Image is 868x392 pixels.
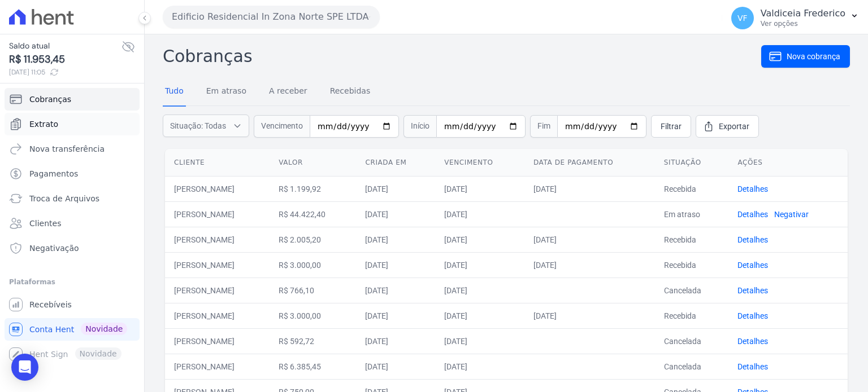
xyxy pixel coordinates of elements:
td: R$ 592,72 [270,328,356,354]
a: Detalhes [737,362,768,371]
a: Detalhes [737,210,768,219]
td: [PERSON_NAME] [165,201,270,227]
td: [PERSON_NAME] [165,278,270,303]
th: Vencimento [435,149,524,177]
a: Negativação [5,237,140,259]
td: [DATE] [435,252,524,278]
div: Plataformas [9,275,135,289]
th: Cliente [165,149,270,177]
td: [DATE] [356,176,435,201]
th: Situação [655,149,729,177]
td: [DATE] [356,201,435,227]
td: R$ 44.422,40 [270,201,356,227]
th: Criada em [356,149,435,177]
th: Data de pagamento [524,149,655,177]
td: [DATE] [524,252,655,278]
span: Fim [530,115,557,138]
span: Troca de Arquivos [29,193,99,204]
p: Ver opções [761,19,845,28]
td: Recebida [655,176,729,201]
td: [DATE] [356,328,435,354]
span: Filtrar [661,121,682,132]
td: [DATE] [524,176,655,201]
a: Detalhes [737,311,768,320]
a: Nova cobrança [761,45,850,68]
span: Vencimento [254,115,310,138]
span: Saldo atual [9,40,121,52]
td: [PERSON_NAME] [165,354,270,379]
button: VF Valdiceia Frederico Ver opções [722,2,868,34]
td: [PERSON_NAME] [165,328,270,354]
th: Valor [270,149,356,177]
a: Extrato [5,113,140,135]
span: Pagamentos [29,168,78,179]
td: Cancelada [655,278,729,303]
a: Exportar [696,115,759,138]
td: [DATE] [435,328,524,354]
td: Recebida [655,303,729,328]
a: Filtrar [651,115,691,138]
a: Troca de Arquivos [5,187,140,210]
span: Recebíveis [29,299,72,310]
span: Início [403,115,436,138]
a: Em atraso [204,77,249,107]
td: [DATE] [524,227,655,252]
td: [DATE] [435,227,524,252]
td: Recebida [655,227,729,252]
td: [DATE] [435,354,524,379]
td: R$ 3.000,00 [270,252,356,278]
h2: Cobranças [163,43,761,69]
td: Recebida [655,252,729,278]
span: Clientes [29,218,61,229]
div: Open Intercom Messenger [11,354,38,381]
a: Detalhes [737,337,768,346]
a: Tudo [163,77,186,107]
a: Recebidas [328,77,373,107]
td: [DATE] [356,354,435,379]
span: Situação: Todas [170,120,226,131]
a: Recebíveis [5,293,140,316]
td: [DATE] [356,227,435,252]
td: [PERSON_NAME] [165,176,270,201]
nav: Sidebar [9,88,135,365]
a: Cobranças [5,88,140,111]
a: Nova transferência [5,138,140,160]
td: Cancelada [655,328,729,354]
button: Situação: Todas [163,114,249,137]
td: R$ 3.000,00 [270,303,356,328]
span: VF [737,14,748,22]
span: R$ 11.953,45 [9,52,121,67]
td: [DATE] [356,252,435,278]
p: Valdiceia Frederico [761,8,845,19]
span: [DATE] 11:05 [9,67,121,77]
span: Novidade [81,323,127,335]
td: [DATE] [356,303,435,328]
td: [DATE] [435,278,524,303]
td: R$ 766,10 [270,278,356,303]
th: Ações [728,149,848,177]
span: Nova cobrança [787,51,840,62]
td: [PERSON_NAME] [165,252,270,278]
span: Cobranças [29,94,71,105]
td: [DATE] [435,176,524,201]
a: Conta Hent Novidade [5,318,140,341]
td: [PERSON_NAME] [165,303,270,328]
a: Clientes [5,212,140,235]
td: [DATE] [524,303,655,328]
td: [DATE] [435,303,524,328]
span: Negativação [29,243,79,254]
button: Edificio Residencial In Zona Norte SPE LTDA [163,6,380,28]
a: Detalhes [737,261,768,270]
a: Negativar [774,210,809,219]
span: Exportar [719,121,749,132]
td: R$ 6.385,45 [270,354,356,379]
td: [PERSON_NAME] [165,227,270,252]
td: [DATE] [435,201,524,227]
a: A receber [267,77,310,107]
a: Detalhes [737,184,768,193]
span: Nova transferência [29,143,105,155]
td: Cancelada [655,354,729,379]
td: R$ 2.005,20 [270,227,356,252]
td: Em atraso [655,201,729,227]
span: Extrato [29,118,58,130]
